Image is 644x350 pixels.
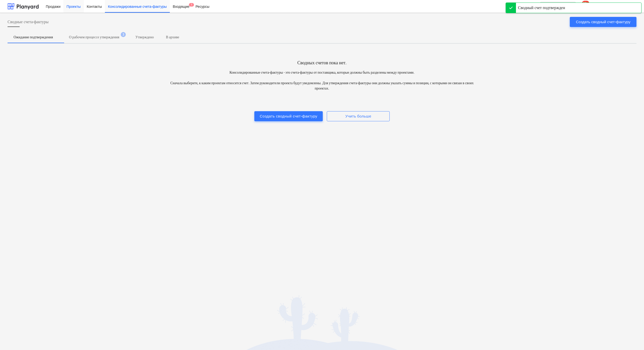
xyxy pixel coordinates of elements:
p: Консолидированные счета-фактуры - это счета-фактуры от поставщика, которые должны быть разделены ... [165,70,479,91]
button: Создать сводный счет-фактуру [254,111,323,121]
span: 3 [121,32,126,37]
button: Учить больше [327,111,390,121]
div: Создать сводный счет-фактуру [260,113,317,120]
p: О рабочем процессе утверждения [69,35,119,40]
p: В архиве [166,35,179,40]
p: Сводных счетов пока нет. [297,60,347,66]
p: Утверждено [135,35,154,40]
span: Сводные счета-фактуры [8,19,49,25]
span: 1 [189,3,194,7]
div: Создать сводный счет-фактуру [576,19,630,25]
p: Ожидание подтверждения [14,35,53,40]
div: Учить больше [345,113,371,120]
div: Сводный счет подтвержден [518,5,565,11]
button: Создать сводный счет-фактуру [570,17,636,27]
